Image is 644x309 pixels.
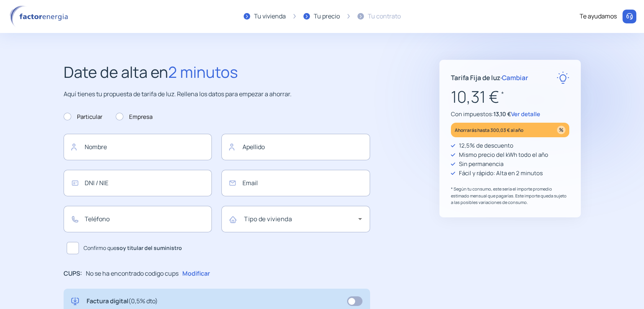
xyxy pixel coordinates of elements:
[557,126,565,134] img: percentage_icon.svg
[502,73,528,82] span: Cambiar
[459,141,513,150] p: 12,5% de descuento
[86,269,179,279] p: No se ha encontrado codigo cups
[84,244,182,252] span: Confirmo que
[459,150,548,159] p: Mismo precio del kWh todo el año
[168,61,238,82] span: 2 minutos
[116,244,182,251] b: soy titular del suministro
[64,60,370,84] h2: Date de alta en
[451,186,569,206] p: * Según tu consumo, este sería el importe promedio estimado mensual que pagarías. Este importe qu...
[368,12,401,21] div: Tu contrato
[128,297,158,305] span: (0,5% dto)
[314,12,340,21] div: Tu precio
[451,110,569,119] p: Con impuestos:
[87,296,158,306] p: Factura digital
[493,110,511,118] span: 13,10 €
[626,13,633,20] img: llamar
[71,296,79,306] img: digital-invoice.svg
[455,126,523,135] p: Ahorrarás hasta 300,03 € al año
[244,215,292,223] mat-label: Tipo de vivienda
[254,12,286,21] div: Tu vivienda
[511,110,540,118] span: Ver detalle
[451,72,528,83] p: Tarifa Fija de luz ·
[459,169,543,178] p: Fácil y rápido: Alta en 2 minutos
[64,112,102,122] label: Particular
[580,12,617,21] div: Te ayudamos
[182,269,210,279] p: Modificar
[8,5,73,28] img: logo factor
[64,89,370,99] p: Aquí tienes tu propuesta de tarifa de luz. Rellena los datos para empezar a ahorrar.
[459,159,503,169] p: Sin permanencia
[116,112,152,122] label: Empresa
[451,84,569,110] p: 10,31 €
[557,71,569,84] img: rate-E.svg
[64,269,82,279] p: CUPS:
